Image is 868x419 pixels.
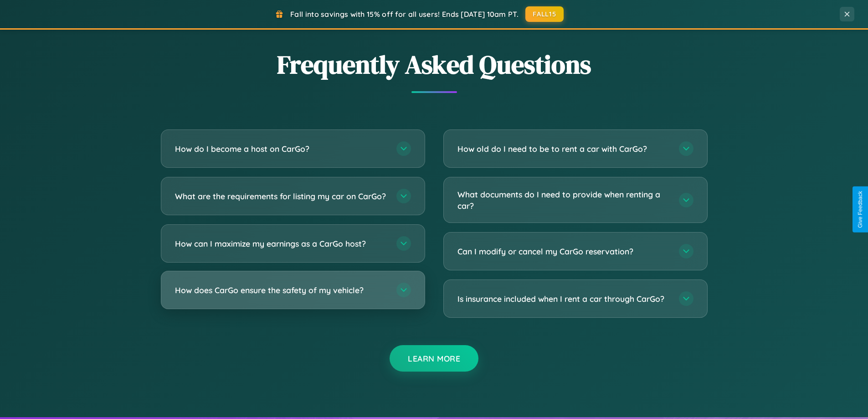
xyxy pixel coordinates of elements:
[457,189,670,211] h3: What documents do I need to provide when renting a car?
[290,10,519,19] span: Fall into savings with 15% off for all users! Ends [DATE] 10am PT.
[857,191,863,228] div: Give Feedback
[175,238,387,249] h3: How can I maximize my earnings as a CarGo host?
[457,246,670,257] h3: Can I modify or cancel my CarGo reservation?
[390,345,478,372] button: Learn More
[457,143,670,155] h3: How old do I need to be to rent a car with CarGo?
[525,6,564,22] button: FALL15
[161,47,708,82] h2: Frequently Asked Questions
[457,293,670,305] h3: Is insurance included when I rent a car through CarGo?
[175,191,387,202] h3: What are the requirements for listing my car on CarGo?
[175,285,387,296] h3: How does CarGo ensure the safety of my vehicle?
[175,143,387,155] h3: How do I become a host on CarGo?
